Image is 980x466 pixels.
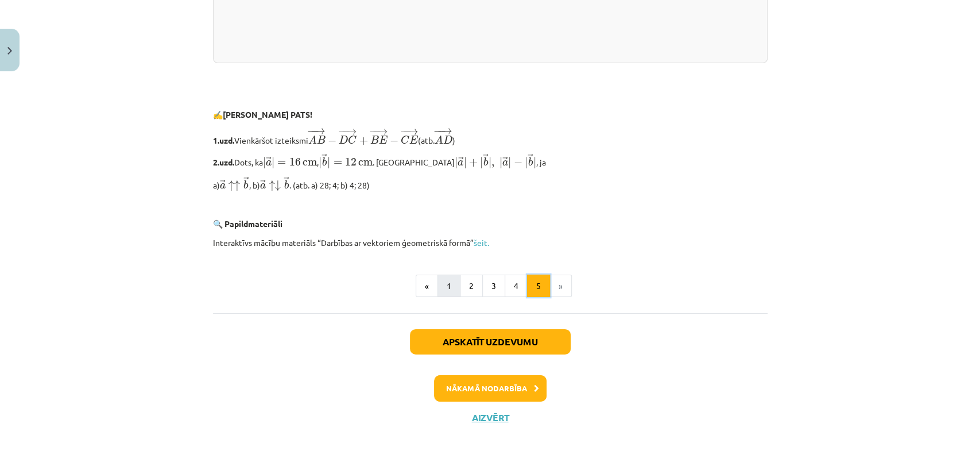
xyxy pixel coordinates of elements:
span: − [514,159,522,167]
span: − [433,128,442,134]
span: → [441,128,452,134]
span: | [499,157,502,169]
span: → [458,157,463,165]
span: → [220,180,226,188]
span: cm [303,160,317,166]
span: b [528,157,533,166]
button: 3 [482,275,505,298]
span: − [373,129,374,135]
span: + [469,159,478,167]
span: ↑ [228,180,240,191]
span: b [322,157,327,166]
span: → [243,177,249,185]
span: − [400,129,408,135]
span: | [525,157,528,169]
span: = [277,161,286,165]
span: | [327,157,330,169]
span: A [435,135,443,144]
button: « [416,275,438,298]
span: | [508,157,511,169]
span: − [437,128,439,134]
span: − [328,137,336,145]
span: 16 [289,158,301,166]
span: b [483,157,488,166]
button: Aizvērt [468,412,512,423]
button: Apskatīt uzdevumu [410,329,571,355]
span: − [307,128,316,134]
span: D [443,136,452,144]
span: − [390,137,398,145]
span: | [480,157,483,169]
span: → [284,177,289,185]
p: Interaktīvs mācību materiāls “Darbības ar vektoriem ģeometriskā formā” [213,237,768,249]
span: a [220,183,226,189]
span: , [491,162,494,168]
button: 2 [460,275,483,298]
span: cm [358,160,373,166]
span: − [403,129,404,135]
span: | [533,157,536,169]
span: a [458,160,463,166]
span: a [266,160,272,166]
a: šeit. [474,237,489,248]
p: ✍️ [213,109,768,121]
span: E [379,136,388,144]
b: [PERSON_NAME] PATS! [223,109,312,120]
p: a) , b) . (atb. a) 28; 4; b) 4; 28) [213,176,768,191]
span: b [243,180,248,189]
span: a [502,160,508,166]
span: 12 [345,158,357,166]
span: → [407,129,419,135]
span: | [455,157,458,169]
b: 1.uzd. [213,135,234,145]
span: − [369,129,378,135]
span: + [359,137,367,145]
span: C [348,136,357,144]
span: ↑ [269,180,280,191]
nav: Page navigation example [213,275,768,298]
span: | [463,157,466,169]
button: 5 [527,275,550,298]
span: E [409,136,418,144]
p: 🔍 [213,218,768,230]
button: Nākamā nodarbība [434,375,547,402]
span: → [346,129,357,135]
button: 1 [437,275,460,298]
span: → [260,180,266,188]
span: B [317,136,326,144]
p: Dots, ka , . [GEOGRAPHIC_DATA] , ja [213,153,768,170]
span: A [308,135,317,144]
span: − [342,129,343,135]
p: Vienkāršot izteiksmi (atb. ) [213,128,768,147]
span: → [528,154,533,162]
span: D [339,136,348,144]
span: → [376,129,388,135]
span: ↓ [274,185,280,188]
span: B [370,136,379,144]
span: b [284,180,289,189]
span: − [311,128,312,134]
span: = [333,161,342,165]
span: → [314,128,326,134]
span: | [263,157,266,169]
span: C [401,136,409,144]
span: → [483,154,489,162]
span: | [489,157,491,169]
span: → [502,157,508,165]
span: ↑ [234,185,240,188]
span: → [266,157,272,165]
b: Papildmateriāli [224,218,282,229]
span: → [321,154,327,162]
span: − [338,129,347,135]
span: a [260,183,266,189]
img: icon-close-lesson-0947bae3869378f0d4975bcd49f059093ad1ed9edebbc8119c70593378902aed.svg [7,47,12,55]
button: 4 [505,275,528,298]
span: | [272,157,274,169]
span: | [319,157,321,169]
b: 2.uzd. [213,157,234,167]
